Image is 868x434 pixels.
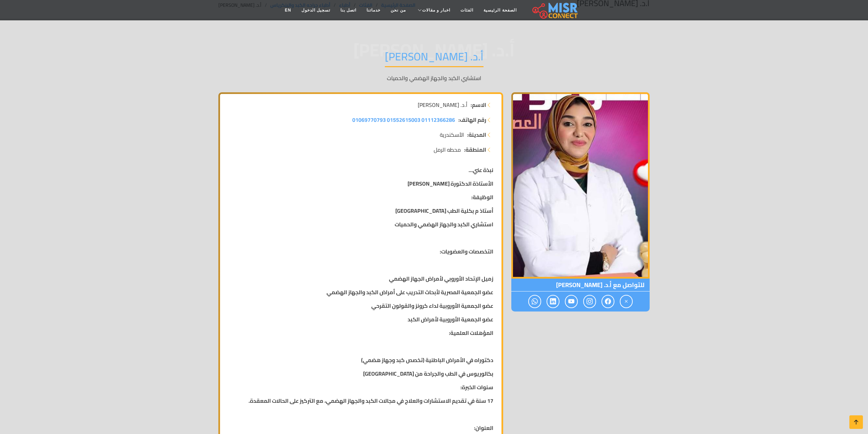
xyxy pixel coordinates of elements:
[371,301,493,311] strong: عضو الجمعية الأوروبية لداء كرونز والقولون التقرحي
[511,279,650,291] span: للتواصل مع أ.د. [PERSON_NAME]
[386,4,411,17] a: من نحن
[511,92,650,279] img: أ.د. نرمين عابدين
[471,101,486,109] strong: الاسم:
[449,328,493,338] strong: المؤهلات العلمية:
[408,314,493,324] strong: عضو الجمعية الأوروبية لأمراض الكبد
[469,165,493,175] strong: نبذة عني...
[361,355,493,365] strong: دكتوراه في الأمراض الباطنية (تخصص كبد وجهاز هضمي)
[418,101,467,109] span: أ.د. [PERSON_NAME]
[464,146,486,154] strong: المنطقة:
[532,2,578,19] img: main.misr_connect
[361,4,386,17] a: خدماتنا
[422,7,451,13] span: اخبار و مقالات
[296,4,335,17] a: تسجيل الدخول
[249,396,493,406] strong: 17 سنة في تقديم الاستشارات والعلاج في مجالات الكبد والجهاز الهضمي، مع التركيز على الحالات المعقدة.
[440,131,464,139] span: الأسكندرية
[385,50,484,67] h1: أ.د. [PERSON_NAME]
[363,369,493,379] strong: بكالوريوس في الطب والجراحة من [GEOGRAPHIC_DATA]
[352,116,455,124] a: 01112366286 01552615003 01069770793
[467,131,486,139] strong: المدينة:
[352,115,455,125] span: 01112366286 01552615003 01069770793
[335,4,361,17] a: اتصل بنا
[474,423,493,433] strong: العنوان:
[218,74,650,82] p: استشاري الكبد والجهاز الهضمي والحميات
[395,206,493,216] strong: أستاذ م بكلية الطب [GEOGRAPHIC_DATA]
[408,178,493,189] strong: الأستاذة الدكتورة [PERSON_NAME]
[455,4,478,17] a: الفئات
[471,192,493,202] strong: الوظيفة:
[327,287,493,297] strong: عضو الجمعية المصرية لأبحاث التدريب على أمراض الكبد والجهاز الهضمي
[389,273,493,284] strong: زميل الإتحاد الأوروبي لأمراض الجهاز الهضمي
[395,219,493,229] strong: استشاري الكبد والجهاز الهضمي والحميات
[478,4,521,17] a: الصفحة الرئيسية
[460,382,493,392] strong: سنوات الخبرة:
[434,146,461,154] span: محطه الرمل
[411,4,456,17] a: اخبار و مقالات
[458,116,486,124] strong: رقم الهاتف:
[280,4,296,17] a: EN
[440,246,493,257] strong: التخصصات والعضويات:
